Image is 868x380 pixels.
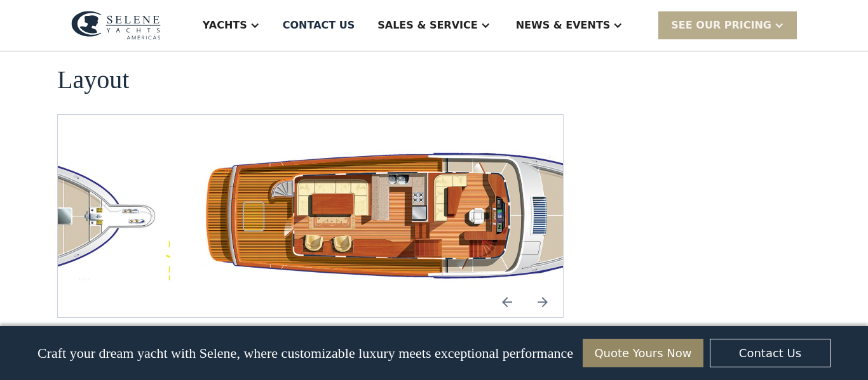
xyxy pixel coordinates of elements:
[57,66,129,94] h2: Layout
[492,287,522,317] a: Previous slide
[671,18,771,33] div: SEE Our Pricing
[710,339,831,367] a: Contact Us
[516,18,611,33] div: News & EVENTS
[583,339,703,367] a: Quote Yours Now
[527,287,558,317] img: icon
[658,11,797,39] div: SEE Our Pricing
[37,345,573,362] p: Craft your dream yacht with Selene, where customizable luxury meets exceptional performance
[492,287,522,317] img: icon
[377,18,477,33] div: Sales & Service
[190,145,675,286] div: 3 / 7
[283,18,355,33] div: Contact US
[203,18,247,33] div: Yachts
[527,287,558,317] a: Next slide
[190,145,675,286] a: open lightbox
[71,11,161,40] img: logo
